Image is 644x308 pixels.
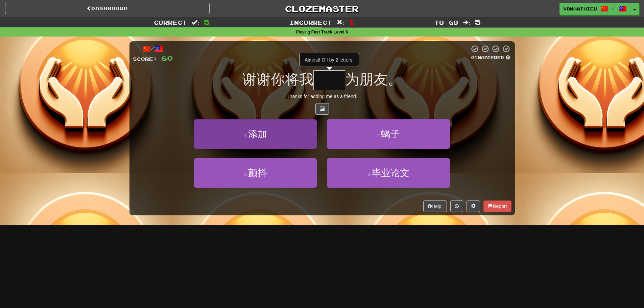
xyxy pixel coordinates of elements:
span: Score: [133,56,157,62]
small: 4 . [367,172,372,177]
span: vonhathieu [563,6,597,12]
a: vonhathieu / [559,3,630,15]
span: 5 [475,18,481,26]
div: Thanks for adding me as a friend. [133,93,511,100]
span: 颤抖 [248,168,267,178]
span: 毕业论文 [372,168,409,178]
small: 3 . [244,172,248,177]
button: 4.毕业论文 [327,158,450,188]
span: 添加 [248,129,267,139]
span: 0 % [471,55,478,60]
span: 蝎子 [381,129,400,139]
span: 60 [161,54,173,62]
span: : [192,20,199,25]
span: : [463,20,470,25]
button: Round history (alt+y) [450,200,463,212]
a: Clozemaster [220,3,424,15]
div: Mastered [470,55,511,61]
button: Show image (alt+x) [315,103,329,115]
span: 1 [349,18,355,26]
small: 2 . [377,133,381,138]
button: Report [483,200,511,212]
span: Correct [154,19,187,26]
span: 谢谢你将我 [242,71,313,87]
a: Dashboard [5,3,210,14]
button: 3.颤抖 [194,158,317,188]
button: Help! [423,200,447,212]
span: 5 [204,18,210,26]
button: 2.蝎子 [327,119,450,149]
button: 1.添加 [194,119,317,149]
div: / [133,45,173,53]
strong: Fast Track Level 6 [311,30,348,34]
span: : [337,20,344,25]
span: To go [434,19,458,26]
span: Almost! Off by 2 letters. [305,57,354,63]
small: 1 . [244,133,248,138]
span: Incorrect [289,19,332,26]
span: 为朋友。 [345,71,402,87]
span: / [612,5,615,10]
